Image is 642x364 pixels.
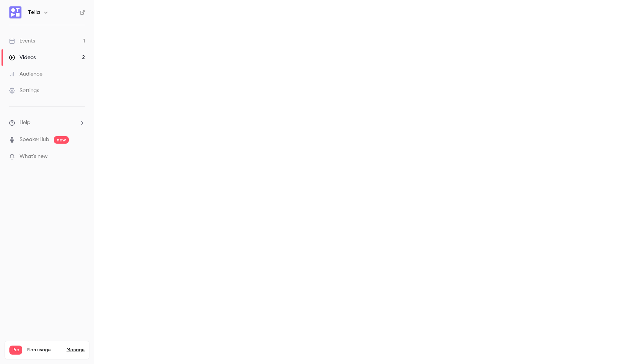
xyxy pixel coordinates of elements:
[9,346,22,355] span: Pro
[9,87,39,94] div: Settings
[67,347,85,353] a: Manage
[28,9,40,16] h6: Tella
[54,136,69,144] span: new
[9,70,42,78] div: Audience
[20,119,30,127] span: Help
[9,119,85,127] li: help-dropdown-opener
[9,54,36,61] div: Videos
[27,347,62,353] span: Plan usage
[9,37,35,45] div: Events
[76,153,85,160] iframe: Noticeable Trigger
[9,6,21,18] img: Tella
[20,136,49,144] a: SpeakerHub
[20,153,48,161] span: What's new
